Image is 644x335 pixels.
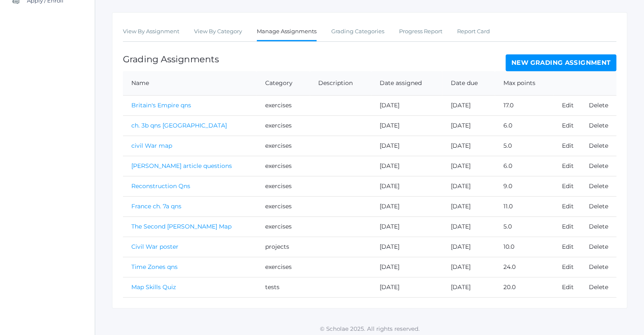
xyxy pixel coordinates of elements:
[371,136,442,156] td: [DATE]
[457,23,490,40] a: Report Card
[256,95,309,115] td: exercises
[256,277,309,297] td: tests
[562,263,574,271] a: Edit
[442,115,495,136] td: [DATE]
[589,243,608,250] a: Delete
[371,156,442,176] td: [DATE]
[131,263,178,271] a: Time Zones qns
[495,136,553,156] td: 5.0
[495,257,553,277] td: 24.0
[131,162,232,170] a: [PERSON_NAME] article questions
[371,95,442,115] td: [DATE]
[562,101,574,109] a: Edit
[562,142,574,149] a: Edit
[371,176,442,196] td: [DATE]
[562,182,574,190] a: Edit
[310,71,372,96] th: Description
[589,142,608,149] a: Delete
[371,277,442,297] td: [DATE]
[495,115,553,136] td: 6.0
[562,283,574,291] a: Edit
[371,237,442,257] td: [DATE]
[442,196,495,216] td: [DATE]
[256,71,309,96] th: Category
[442,237,495,257] td: [DATE]
[256,176,309,196] td: exercises
[442,156,495,176] td: [DATE]
[256,216,309,237] td: exercises
[256,196,309,216] td: exercises
[562,243,574,250] a: Edit
[495,196,553,216] td: 11.0
[123,23,179,40] a: View By Assignment
[256,237,309,257] td: projects
[95,324,644,333] p: © Scholae 2025. All rights reserved.
[495,237,553,257] td: 10.0
[371,257,442,277] td: [DATE]
[256,257,309,277] td: exercises
[131,283,176,291] a: Map Skills Quiz
[589,263,608,271] a: Delete
[589,283,608,291] a: Delete
[589,223,608,230] a: Delete
[399,23,442,40] a: Progress Report
[131,182,190,190] a: Reconstruction Qns
[495,156,553,176] td: 6.0
[442,136,495,156] td: [DATE]
[131,142,172,149] a: civil War map
[589,182,608,190] a: Delete
[331,23,384,40] a: Grading Categories
[256,156,309,176] td: exercises
[256,115,309,136] td: exercises
[123,54,219,64] h1: Grading Assignments
[371,71,442,96] th: Date assigned
[131,243,178,250] a: Civil War poster
[589,162,608,170] a: Delete
[131,101,191,109] a: Britain's Empire qns
[495,95,553,115] td: 17.0
[442,95,495,115] td: [DATE]
[589,122,608,129] a: Delete
[495,176,553,196] td: 9.0
[589,101,608,109] a: Delete
[371,216,442,237] td: [DATE]
[495,71,553,96] th: Max points
[194,23,242,40] a: View By Category
[562,223,574,230] a: Edit
[256,136,309,156] td: exercises
[495,216,553,237] td: 5.0
[495,277,553,297] td: 20.0
[442,71,495,96] th: Date due
[442,257,495,277] td: [DATE]
[442,176,495,196] td: [DATE]
[131,202,181,210] a: France ch. 7a qns
[442,277,495,297] td: [DATE]
[131,223,232,230] a: The Second [PERSON_NAME] Map
[131,122,227,129] a: ch. 3b qns [GEOGRAPHIC_DATA]
[562,162,574,170] a: Edit
[371,196,442,216] td: [DATE]
[562,122,574,129] a: Edit
[589,202,608,210] a: Delete
[371,115,442,136] td: [DATE]
[442,216,495,237] td: [DATE]
[562,202,574,210] a: Edit
[257,23,317,41] a: Manage Assignments
[123,71,256,96] th: Name
[506,54,616,71] a: New Grading Assignment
